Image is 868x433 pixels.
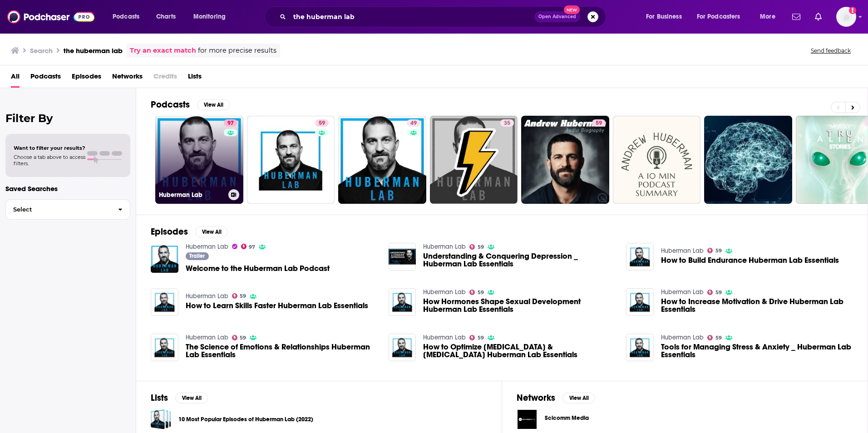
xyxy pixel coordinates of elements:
[151,245,178,273] img: Welcome to the Huberman Lab Podcast
[338,116,426,204] a: 49
[836,7,856,27] span: Logged in as alisontucker
[389,288,416,316] img: How Hormones Shape Sexual Development Huberman Lab Essentials
[646,10,682,23] span: For Business
[423,298,615,313] a: How Hormones Shape Sexual Development Huberman Lab Essentials
[626,334,654,361] img: Tools for Managing Stress & Anxiety _ Huberman Lab Essentials
[247,116,335,204] a: 59
[661,288,704,296] a: Huberman Lab
[626,288,654,316] img: How to Increase Motivation & Drive Huberman Lab Essentials
[186,292,228,300] a: Huberman Lab
[691,10,754,24] button: open menu
[849,7,856,14] svg: Add a profile image
[469,244,484,250] a: 59
[6,207,111,212] span: Select
[232,335,247,340] a: 59
[151,409,171,429] a: 10 Most Popular Episodes of Huberman Lab (2022)
[478,245,484,249] span: 59
[517,409,853,430] a: Scicomm Media logoScicomm Media
[106,10,151,24] button: open menu
[186,265,330,272] a: Welcome to the Huberman Lab Podcast
[186,343,378,359] a: The Science of Emotions & Relationships Huberman Lab Essentials
[697,10,740,23] span: For Podcasters
[150,10,181,24] a: Charts
[423,334,466,341] a: Huberman Lab
[178,414,313,424] a: 10 Most Popular Episodes of Huberman Lab (2022)
[175,393,208,403] button: View All
[389,243,416,271] img: Understanding & Conquering Depression _ Huberman Lab Essentials
[661,298,853,313] a: How to Increase Motivation & Drive Huberman Lab Essentials
[30,69,61,88] a: Podcasts
[389,334,416,361] img: How to Optimize Testosterone & Estrogen Huberman Lab Essentials
[193,10,226,23] span: Monitoring
[186,302,368,310] a: How to Learn Skills Faster Huberman Lab Essentials
[661,343,853,359] a: Tools for Managing Stress & Anxiety _ Huberman Lab Essentials
[715,249,722,253] span: 59
[151,392,168,403] h2: Lists
[430,116,518,204] a: 35
[661,334,704,341] a: Huberman Lab
[754,10,787,24] button: open menu
[189,253,205,259] span: Trailer
[187,10,237,24] button: open menu
[319,119,325,128] span: 59
[112,69,143,88] span: Networks
[517,409,538,430] img: Scicomm Media logo
[290,10,534,24] input: Search podcasts, credits, & more...
[811,9,825,25] a: Show notifications dropdown
[224,119,237,127] a: 97
[151,288,178,316] img: How to Learn Skills Faster Huberman Lab Essentials
[159,191,225,199] h3: Huberman Lab
[240,294,246,298] span: 59
[545,414,589,422] span: Scicomm Media
[808,47,853,54] button: Send feedback
[113,10,139,23] span: Podcasts
[661,247,704,255] a: Huberman Lab
[626,243,654,271] img: How to Build Endurance Huberman Lab Essentials
[151,334,178,361] img: The Science of Emotions & Relationships Huberman Lab Essentials
[14,145,85,151] span: Want to filter your results?
[534,11,580,22] button: Open AdvancedNew
[596,119,602,128] span: 59
[186,334,228,341] a: Huberman Lab
[197,99,230,110] button: View All
[715,290,722,295] span: 59
[14,154,85,167] span: Choose a tab above to access filters.
[707,248,722,253] a: 59
[227,119,234,128] span: 97
[423,288,466,296] a: Huberman Lab
[186,243,228,251] a: Huberman Lab
[5,199,130,220] button: Select
[7,8,94,25] a: Podchaser - Follow, Share and Rate Podcasts
[273,6,615,27] div: Search podcasts, credits, & more...
[315,119,329,127] a: 59
[504,119,510,128] span: 35
[407,119,420,127] a: 49
[517,392,595,403] a: NetworksView All
[151,226,188,237] h2: Episodes
[836,7,856,27] img: User Profile
[151,392,208,403] a: ListsView All
[72,69,101,88] a: Episodes
[188,69,202,88] span: Lists
[11,69,20,88] a: All
[564,5,580,14] span: New
[130,45,196,56] a: Try an exact match
[661,256,839,264] a: How to Build Endurance Huberman Lab Essentials
[789,9,804,25] a: Show notifications dropdown
[153,69,177,88] span: Credits
[715,336,722,340] span: 59
[151,99,190,110] h2: Podcasts
[423,252,615,268] a: Understanding & Conquering Depression _ Huberman Lab Essentials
